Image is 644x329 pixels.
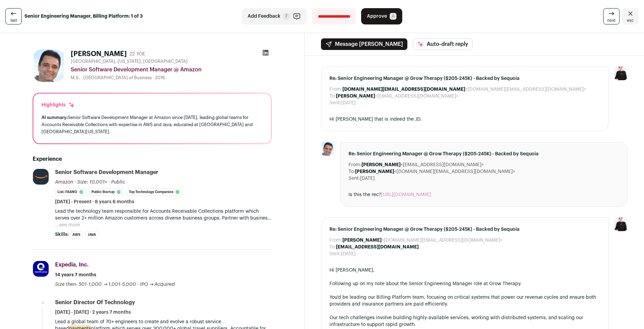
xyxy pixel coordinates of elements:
[24,13,143,20] strong: Senior Engineering Manager, Billing Platform: 1 of 3
[329,116,600,123] div: Hi [PERSON_NAME] that is indeed the JD.
[361,161,484,168] dd: <[EMAIL_ADDRESS][DOMAIN_NAME]>
[329,93,336,100] dt: To:
[349,191,619,198] div: Is this the rec?
[55,231,69,238] span: Skills:
[55,188,86,196] li: List: FAANG
[55,262,89,267] span: Expedia, Inc.
[614,67,628,80] img: 9240684-medium_jpg
[55,198,134,205] span: [DATE] - Present · 8 years 6 months
[55,282,136,287] span: Size then: 501-1,000 → 1,001-5,000
[336,94,375,99] b: [PERSON_NAME]
[342,87,465,92] b: [DOMAIN_NAME][EMAIL_ADDRESS][DOMAIN_NAME]
[33,169,49,185] img: e36df5e125c6fb2c61edd5a0d3955424ed50ce57e60c515fc8d516ef803e31c7.jpg
[130,51,145,57] div: 22 YOE
[41,102,75,108] div: Highlights
[336,93,458,100] dd: <[EMAIL_ADDRESS][DOMAIN_NAME]>
[349,161,361,168] dt: From:
[329,75,600,82] span: Re: Senior Engineering Manager @ Grow Therapy ($205-245K) - Backed by Sequoia
[329,100,341,106] dt: Sent:
[329,244,336,250] dt: To:
[137,281,139,288] span: ·
[329,226,600,233] span: Re: Senior Engineering Manager @ Grow Therapy ($205-245K) - Backed by Sequoia
[342,238,382,243] b: [PERSON_NAME]
[33,155,272,163] h2: Experience
[33,49,65,82] img: 5f50ad03ef70df2572ff1c339fbf5ff3e31a2dbd5bbb676cd93f4179ef72b21a.jpg
[55,180,73,185] span: Amazon
[55,208,272,222] p: Lead the technology team responsible for Accounts Receivable Collections platform which serves ov...
[71,59,188,64] span: [GEOGRAPHIC_DATA], [US_STATE], [GEOGRAPHIC_DATA]
[329,280,600,287] div: Following up on my note about the Senior Engineering Manager role at Grow Therapy.
[33,261,49,277] img: 757efd7756e1af5653618caae0532e8485751c1f52fa34255d0a9fb7556b999a.jpg
[341,100,356,106] dd: [DATE]
[360,175,375,182] dd: [DATE]
[361,8,402,24] button: Approve A
[70,231,83,239] li: AWS
[627,18,634,23] span: esc
[108,179,110,186] span: ·
[55,222,80,228] button: ...see more
[390,13,396,20] span: A
[329,267,600,274] div: Hi [PERSON_NAME],
[413,38,473,50] button: Auto-draft reply
[367,13,387,20] span: Approve
[355,169,394,174] b: [PERSON_NAME]
[329,314,600,328] div: Our tech challenges involve building highly-available services, working with distributed systems,...
[89,188,124,196] li: Public Startup
[11,18,17,23] span: last
[126,188,183,196] li: Top Technology Companies
[603,8,620,24] a: next
[140,282,175,287] span: IPO → Acquired
[321,142,335,156] img: 5f50ad03ef70df2572ff1c339fbf5ff3e31a2dbd5bbb676cd93f4179ef72b21a.jpg
[71,75,272,81] div: M.S. - [GEOGRAPHIC_DATA] of Business - 2016
[242,8,307,24] button: Add Feedback F
[74,180,107,185] span: · Size: 10,001+
[381,192,431,197] a: [URL][DOMAIN_NAME]
[55,272,96,278] span: 14 years 7 months
[321,38,407,50] button: Message [PERSON_NAME]
[361,162,401,167] b: [PERSON_NAME]
[55,299,135,306] div: Senior Director Of Technology
[607,18,615,23] span: next
[342,237,503,244] dd: <[DOMAIN_NAME][EMAIL_ADDRESS][DOMAIN_NAME]>
[336,245,419,249] b: [EMAIL_ADDRESS][DOMAIN_NAME]
[349,151,619,157] span: Re: Senior Engineering Manager @ Grow Therapy ($205-245K) - Backed by Sequoia
[5,8,22,24] a: last
[355,168,515,175] dd: <[DOMAIN_NAME][EMAIL_ADDRESS][DOMAIN_NAME]>
[349,175,360,182] dt: Sent:
[55,309,131,316] span: [DATE] - [DATE] · 2 years 7 months
[85,231,98,239] li: Java
[41,114,263,135] div: Senior Software Development Manager at Amazon since [DATE], leading global teams for Accounts Rec...
[55,169,158,176] div: Senior Software Development Manager
[329,86,342,93] dt: From:
[283,13,290,20] span: F
[342,86,586,93] dd: <[DOMAIN_NAME][EMAIL_ADDRESS][DOMAIN_NAME]>
[329,237,342,244] dt: From:
[248,13,281,20] span: Add Feedback
[41,115,68,120] span: AI summary:
[614,218,628,231] img: 9240684-medium_jpg
[349,168,355,175] dt: To:
[329,250,341,257] dt: Sent:
[71,66,272,74] div: Senior Software Development Manager @ Amazon
[111,180,125,185] span: Public
[341,250,356,257] dd: [DATE]
[71,49,127,59] h1: [PERSON_NAME]
[622,8,639,24] a: Close
[329,294,600,308] div: You'd be leading our Billing Platform team, focusing on critical systems that power our revenue c...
